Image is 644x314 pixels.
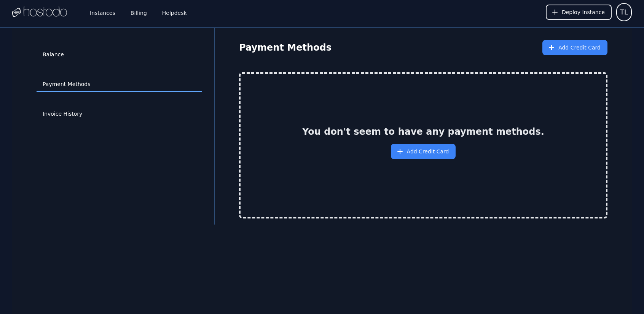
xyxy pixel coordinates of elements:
[391,144,456,159] button: Add Credit Card
[12,6,67,18] img: Logo
[620,7,628,18] span: TL
[407,148,449,155] span: Add Credit Card
[558,44,601,51] span: Add Credit Card
[562,8,605,16] span: Deploy Instance
[542,40,607,55] button: Add Credit Card
[546,5,612,20] button: Deploy Instance
[37,48,202,62] a: Balance
[302,126,544,138] h2: You don't seem to have any payment methods.
[239,41,332,54] h1: Payment Methods
[37,77,202,92] a: Payment Methods
[37,107,202,121] a: Invoice History
[616,3,632,21] button: User menu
